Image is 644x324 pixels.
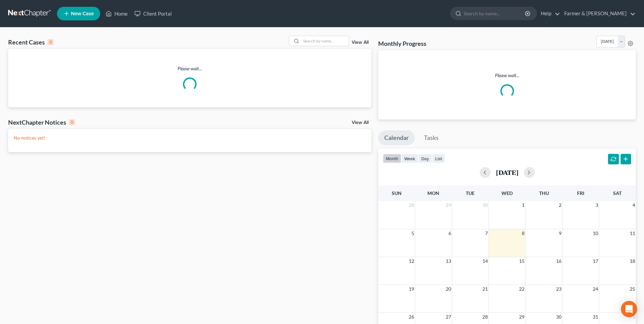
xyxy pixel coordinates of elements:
span: 29 [445,201,452,209]
span: 17 [592,257,599,265]
span: 16 [555,257,562,265]
span: 27 [445,313,452,321]
span: Thu [539,190,549,196]
a: View All [352,40,369,45]
span: Fri [577,190,584,196]
h3: Monthly Progress [378,39,426,48]
span: 5 [411,229,415,237]
span: 25 [629,285,636,293]
span: 20 [445,285,452,293]
a: Client Portal [131,7,175,20]
a: Calendar [378,130,415,145]
div: 0 [48,39,54,45]
span: 23 [555,285,562,293]
div: 0 [69,119,75,125]
p: Please wait... [384,72,630,79]
span: Mon [427,190,439,196]
input: Search by name... [301,36,349,46]
span: 29 [518,313,525,321]
a: Help [537,7,560,20]
a: Tasks [418,130,445,145]
span: 22 [518,285,525,293]
span: 9 [558,229,562,237]
span: 2 [558,201,562,209]
span: 11 [629,229,636,237]
span: 30 [482,201,489,209]
p: No notices yet! [14,134,366,141]
span: 14 [482,257,489,265]
span: New Case [71,11,94,16]
span: 1 [521,201,525,209]
input: Search by name... [464,7,526,20]
span: Tue [466,190,475,196]
span: Sat [613,190,622,196]
span: 10 [592,229,599,237]
a: View All [352,120,369,125]
p: Please wait... [8,65,371,72]
span: 21 [482,285,489,293]
button: month [383,154,401,163]
span: 28 [482,313,489,321]
span: 3 [595,201,599,209]
button: day [418,154,432,163]
span: 6 [448,229,452,237]
span: 28 [408,201,415,209]
span: 26 [408,313,415,321]
span: 19 [408,285,415,293]
span: 30 [555,313,562,321]
span: 7 [484,229,489,237]
span: 24 [592,285,599,293]
span: 4 [632,201,636,209]
span: 15 [518,257,525,265]
span: Wed [501,190,513,196]
span: Sun [392,190,402,196]
h2: [DATE] [496,169,518,176]
div: Open Intercom Messenger [621,301,637,317]
span: 31 [592,313,599,321]
button: week [401,154,418,163]
div: NextChapter Notices [8,118,75,126]
button: list [432,154,445,163]
span: 13 [445,257,452,265]
div: Recent Cases [8,38,54,46]
span: 18 [629,257,636,265]
a: Home [102,7,131,20]
span: 8 [521,229,525,237]
span: 12 [408,257,415,265]
a: Farmer & [PERSON_NAME] [561,7,636,20]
